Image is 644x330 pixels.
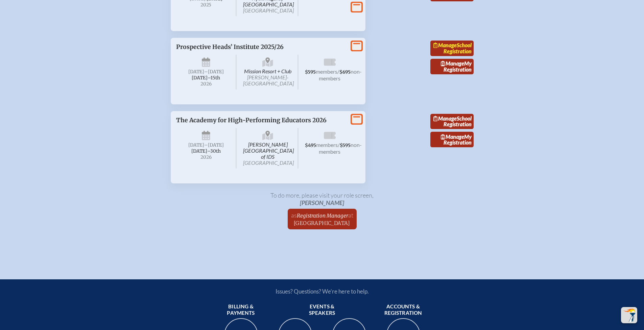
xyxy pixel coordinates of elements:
[243,74,294,86] span: [PERSON_NAME]-[GEOGRAPHIC_DATA]
[182,81,231,86] span: 2026
[238,128,298,169] span: [PERSON_NAME][GEOGRAPHIC_DATA] of IDS
[338,142,340,148] span: /
[238,55,298,90] span: Mission Resort + Club
[430,132,474,147] a: ManageMy Registration
[430,41,474,56] a: ManageSchool Registration
[379,303,428,317] span: Accounts & registration
[297,212,348,219] span: Registration Manager
[300,199,344,206] span: [PERSON_NAME]
[291,211,297,219] span: as
[339,69,351,75] span: $695
[294,220,350,226] span: [GEOGRAPHIC_DATA]
[204,69,224,75] span: –[DATE]
[203,288,441,295] p: Issues? Questions? We’re here to help.
[288,209,356,229] a: asRegistration Managerat[GEOGRAPHIC_DATA]
[340,143,351,148] span: $595
[204,142,224,148] span: –[DATE]
[316,68,337,75] span: members
[182,2,231,7] span: 2025
[430,59,474,74] a: ManageMy Registration
[298,303,347,317] span: Events & speakers
[243,7,294,14] span: [GEOGRAPHIC_DATA]
[192,75,220,81] span: [DATE]–⁠15th
[182,155,231,160] span: 2026
[433,115,457,122] span: Manage
[441,60,464,67] span: Manage
[188,69,204,75] span: [DATE]
[441,133,464,140] span: Manage
[243,159,294,166] span: [GEOGRAPHIC_DATA]
[176,117,327,124] span: The Academy for High-Performing Educators 2026
[305,143,316,148] span: $495
[430,114,474,129] a: ManageSchool Registration
[191,148,221,154] span: [DATE]–⁠30th
[217,303,265,317] span: Billing & payments
[348,211,353,219] span: at
[319,142,362,155] span: non-members
[319,68,362,81] span: non-members
[337,68,339,75] span: /
[171,192,474,207] p: To do more, please visit your role screen ,
[176,43,284,51] span: Prospective Heads’ Institute 2025/26
[305,69,316,75] span: $595
[316,142,338,148] span: members
[621,307,637,323] button: Scroll Top
[188,142,204,148] span: [DATE]
[433,42,457,48] span: Manage
[622,308,636,322] img: To the top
